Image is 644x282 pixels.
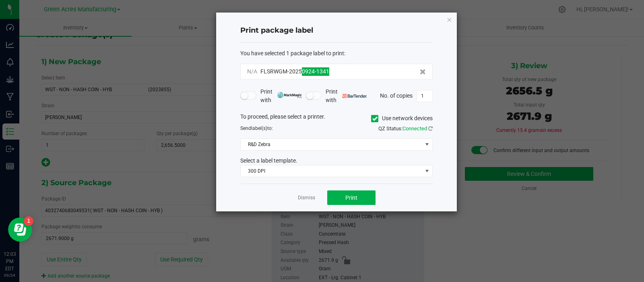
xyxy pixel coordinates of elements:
[371,114,433,123] label: Use network devices
[234,157,439,165] div: Select a label template.
[240,25,433,36] h4: Print package label
[343,94,367,98] img: bartender.png
[241,165,422,177] span: 300 DPI
[8,217,32,242] iframe: Resource center
[260,68,329,75] span: FLSRWGM-20250924-1341
[234,113,439,125] div: To proceed, please select a printer.
[247,68,257,75] span: N/A
[378,125,433,132] span: QZ Status:
[326,88,367,104] span: Print with
[251,125,267,131] span: label(s)
[345,194,357,201] span: Print
[240,50,344,56] span: You have selected 1 package label to print
[327,190,376,205] button: Print
[277,92,302,98] img: mark_magic_cybra.png
[260,88,302,104] span: Print with
[298,194,315,201] a: Dismiss
[402,125,427,132] span: Connected
[380,92,413,98] span: No. of copies
[241,139,422,150] span: R&D Zebra
[240,49,433,58] div: :
[24,216,33,226] iframe: Resource center unread badge
[240,125,273,131] span: Send to:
